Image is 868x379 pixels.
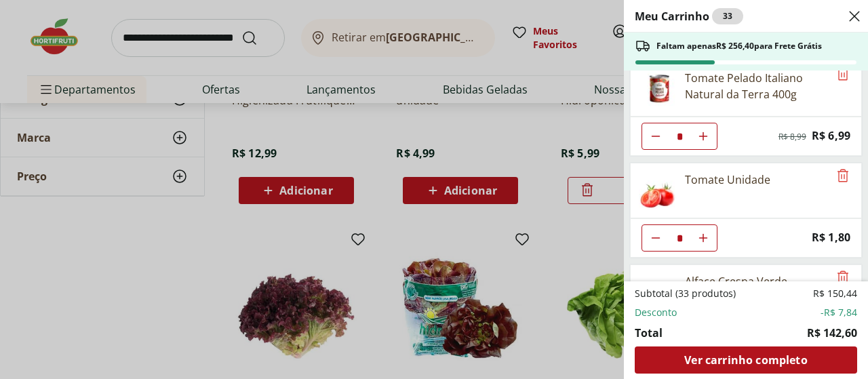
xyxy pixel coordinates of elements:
[821,306,857,319] span: -R$ 7,84
[656,41,822,52] span: Faltam apenas R$ 256,40 para Frete Grátis
[635,8,743,24] h2: Meu Carrinho
[669,225,690,251] input: Quantidade Atual
[635,325,663,341] span: Total
[639,70,677,108] img: Tomate Pelado Italiano Natural da Terra 400g
[690,123,717,150] button: Aumentar Quantidade
[835,168,851,184] button: Remove
[813,287,857,300] span: R$ 150,44
[835,270,851,286] button: Remove
[642,224,669,252] button: Diminuir Quantidade
[685,273,829,306] div: Alface Crespa Verde Hidropônica Unidade
[778,132,806,142] span: R$ 8,99
[812,127,850,145] span: R$ 6,99
[685,172,770,188] div: Tomate Unidade
[712,8,743,24] div: 33
[642,123,669,150] button: Diminuir Quantidade
[685,70,829,102] div: Tomate Pelado Italiano Natural da Terra 400g
[635,306,677,319] span: Desconto
[807,325,857,341] span: R$ 142,60
[635,346,857,374] a: Ver carrinho completo
[684,355,807,365] span: Ver carrinho completo
[812,228,850,247] span: R$ 1,80
[835,66,851,83] button: Remove
[635,287,736,300] span: Subtotal (33 produtos)
[690,224,717,252] button: Aumentar Quantidade
[639,172,677,210] img: Tomate Unidade
[669,123,690,149] input: Quantidade Atual
[639,273,677,311] img: Alface Crespa Verde Hidropônica Unidade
